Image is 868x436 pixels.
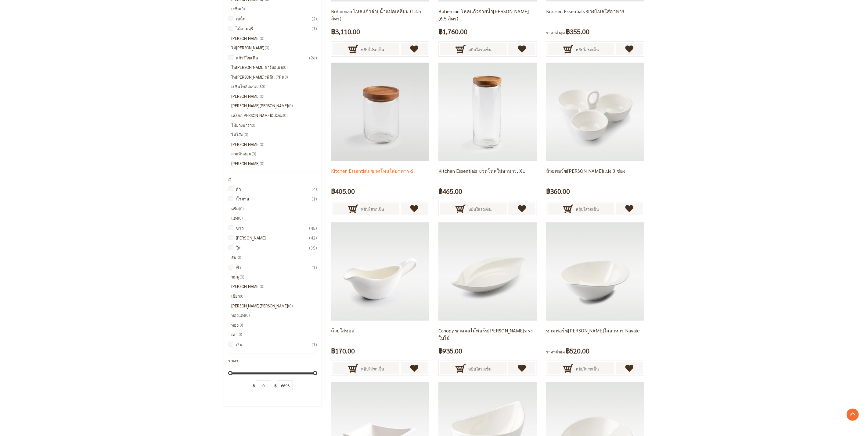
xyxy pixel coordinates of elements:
[232,122,317,129] li: ไม้ยางพารา
[331,109,429,114] a: glass storage jars, perserving jars, glass canisters, glass food storage jars, clear glass cookie...
[546,30,565,35] span: ราคาต่ำสุด
[546,168,625,174] a: ถ้วยพอร์ซ[PERSON_NAME]แบ่ง 3 ช่อง
[288,103,293,108] span: 0
[232,341,317,348] a: เงิน
[468,203,492,216] span: หยิบใส่รถเข็น
[232,160,317,167] li: [PERSON_NAME]
[232,331,317,338] li: เทา
[244,132,249,137] span: 0
[252,151,257,156] span: 0
[440,362,507,374] button: หยิบใส่รถเข็น
[232,102,317,109] li: [PERSON_NAME][PERSON_NAME]
[309,54,317,61] span: 26
[438,109,537,114] a: glass storage jars, perserving jars, glass canisters, glass food storage jars, clear glass cookie...
[309,244,317,251] span: 35
[401,362,428,374] a: เพิ่มไปยังรายการโปรด
[288,303,293,308] span: 0
[232,44,317,51] li: ไม้[PERSON_NAME]
[232,186,317,192] a: ดำ
[333,43,399,55] button: หยิบใส่รถเข็น
[361,362,384,376] span: หยิบใส่รถเข็น
[232,83,317,90] li: เรซินโพลีเอสเตอร์
[548,43,614,55] button: หยิบใส่รถเข็น
[232,244,317,251] a: ใส
[272,383,273,388] span: -
[239,322,243,328] span: 0
[252,122,257,128] span: 0
[616,362,643,374] a: เพิ่มไปยังรายการโปรด
[548,362,614,374] button: หยิบใส่รถเข็น
[232,195,317,202] a: น้ำตาล
[546,186,570,197] span: ฿360.00
[232,131,317,138] li: ไม้โอ๊ค
[312,264,317,271] span: 1
[265,45,270,50] span: 0
[232,112,317,119] li: เหล็กอ[PERSON_NAME]มิเนียม
[283,113,288,118] span: 0
[546,63,644,161] img: snack dish,section dish,dip dish, ชามใส่อาหารว่าง, ชามใส่ซอสเครื่องปรุง
[508,362,535,374] a: เพิ่มไปยังรายการโปรด
[260,161,265,166] span: 0
[232,274,317,280] li: ชมพู
[361,203,384,216] span: หยิบใส่รถเข็น
[245,313,250,318] span: 0
[232,74,317,80] li: โพ[PERSON_NAME]รพิลีน (PP)
[239,206,244,211] span: 0
[232,141,317,148] li: [PERSON_NAME]
[438,345,462,356] span: ฿935.00
[232,64,317,71] li: โพ[PERSON_NAME]คาร์บอเนต
[232,254,317,261] li: ส้ม
[232,225,317,231] a: ขาว
[546,222,644,321] img: ชามพอร์ซเลนใส่อาหาร Navale
[331,168,413,174] a: Kitchen Essentials ขวดโหลใส่อาหาร-S
[438,186,462,197] span: ฿465.00
[309,234,317,241] span: 42
[232,25,317,32] a: ไม้จามจุรี
[438,8,529,22] a: Bohemian โหลแก้วจ่ายน้ำ[PERSON_NAME] (6.5 ลิตร)
[576,203,599,216] span: หยิบใส่รถเข็น
[566,26,589,37] span: ฿355.00
[232,215,317,222] li: แดง
[331,428,429,433] a: ceramic bowl, porcelain, muti-purpose bowl, salad bowl, fruit bowl, serving bowl, serving pieces,...
[438,268,537,274] a: ceramic bowl, porcelain, multi-purpose bowl, salad bowl, fruit bowl, serving bowl, serving pieces...
[232,93,317,100] li: [PERSON_NAME]
[440,203,507,215] button: หยิบใส่รถเข็น
[333,362,399,374] button: หยิบใส่รถเข็น
[438,26,467,37] span: ฿1,760.00
[312,15,317,22] span: 2
[438,222,537,321] img: ceramic bowl, porcelain, multi-purpose bowl, salad bowl, fruit bowl, serving bowl, serving pieces...
[847,409,859,421] a: Go to Top
[333,203,399,215] button: หยิบใส่รถเข็น
[401,203,428,215] a: เพิ่มไปยังรายการโปรด
[331,327,355,334] a: ถ้วยใส่ซอส
[438,428,537,433] a: ceramic bowl, porcelain, muti-purpose bowl, salad bowl, fruit bowl, serving bowl, serving pieces,...
[229,178,317,182] div: สี
[576,43,599,56] span: หยิบใส่รถเข็น
[546,268,644,274] a: ชามพอร์ซเลนใส่อาหาร Navale
[331,63,429,161] img: glass storage jars, perserving jars, glass canisters, glass food storage jars, clear glass cookie...
[438,327,533,341] a: Canopy ชามผลไม้พอร์ซ[PERSON_NAME]ทรงใบใม้
[361,43,384,56] span: หยิบใส่รถเข็น
[232,283,317,290] li: [PERSON_NAME]
[260,36,265,41] span: 0
[616,203,643,215] a: เพิ่มไปยังรายการโปรด
[283,65,288,70] span: 0
[232,322,317,328] li: ทอง
[312,195,317,202] span: 1
[331,26,360,37] span: ฿3,110.00
[232,151,317,157] li: ลายหินอ่อน
[331,222,429,321] img: gravy boat, gravy jar, sauce boat, sauce jar, salad dressings, seasoning jar, เหยือกใส่เกรวี่, เห...
[331,8,421,22] a: Bohemian โหลแก้วจ่ายน้ำแปดเหลี่ยม (13.5 ลิตร)
[331,268,429,274] a: gravy boat, gravy jar, sauce boat, sauce jar, salad dressings, seasoning jar, เหยือกใส่เกรวี่, เห...
[438,168,525,174] a: Kitchen Essentials ขวดโหลใส่อาหาร, XL
[232,54,317,61] a: แก้วรีไซเคิล
[546,428,644,433] a: chip&dip, tabletop, multi-purpose, dip dish, dip bowl, serving pieces, food display, food present...
[331,186,355,197] span: ฿405.00
[260,142,265,147] span: 0
[546,109,644,114] a: snack dish,section dish,dip dish, ชามใส่อาหารว่าง, ชามใส่ซอสเครื่องปรุง
[438,63,537,161] img: glass storage jars, perserving jars, glass canisters, glass food storage jars, clear glass cookie...
[440,43,507,55] button: หยิบใส่รถเข็น
[283,74,288,80] span: 0
[508,43,535,55] a: เพิ่มไปยังรายการโปรด
[232,15,317,22] a: เหล็ก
